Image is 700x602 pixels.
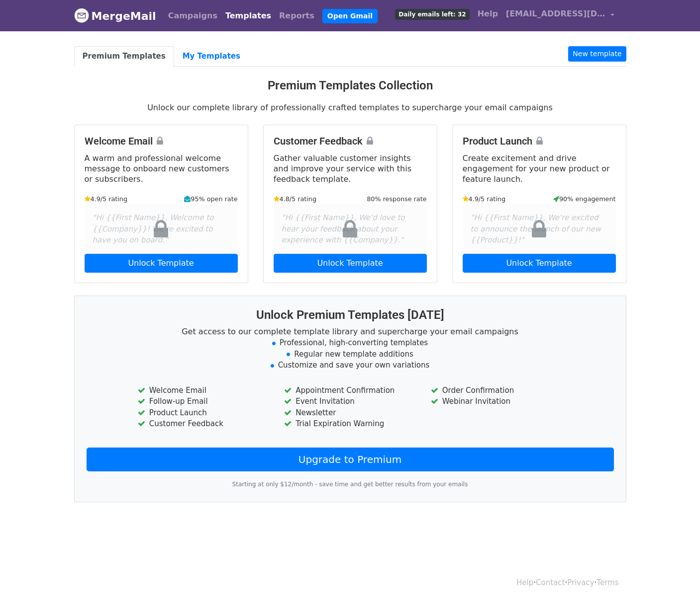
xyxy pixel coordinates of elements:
[597,578,618,587] a: Terms
[536,578,565,587] a: Contact
[284,418,415,430] li: Trial Expiration Warning
[275,6,318,26] a: Reports
[87,349,614,360] li: Regular new template additions
[395,9,469,20] span: Daily emails left: 32
[184,194,237,204] small: 95% open rate
[85,194,128,204] small: 4.9/5 rating
[431,396,562,407] li: Webinar Invitation
[87,479,614,490] p: Starting at only $12/month - save time and get better results from your emails
[463,135,616,147] h4: Product Launch
[391,4,473,24] a: Daily emails left: 32
[87,326,614,337] p: Get access to our complete template library and supercharge your email campaigns
[284,385,415,396] li: Appointment Confirmation
[284,407,415,419] li: Newsletter
[284,396,415,407] li: Event Invitation
[274,135,427,147] h4: Customer Feedback
[74,5,156,26] a: MergeMail
[164,6,221,26] a: Campaigns
[274,194,317,204] small: 4.8/5 rating
[553,194,616,204] small: 90% engagement
[174,46,249,67] a: My Templates
[138,385,269,396] li: Welcome Email
[87,308,614,322] h3: Unlock Premium Templates [DATE]
[506,8,605,20] span: [EMAIL_ADDRESS][DOMAIN_NAME]
[74,46,174,67] a: Premium Templates
[87,360,614,371] li: Customize and save your own variations
[85,135,238,147] h4: Welcome Email
[463,153,616,184] p: Create excitement and drive engagement for your new product or feature launch.
[568,46,626,62] a: New template
[138,418,269,430] li: Customer Feedback
[87,448,614,471] a: Upgrade to Premium
[85,204,238,254] div: "Hi {{First Name}}, Welcome to {{Company}}! We're excited to have you on board."
[463,254,616,273] a: Unlock Template
[274,204,427,254] div: "Hi {{First Name}}, We'd love to hear your feedback about your experience with {{Company}}."
[322,9,378,23] a: Open Gmail
[516,578,533,587] a: Help
[221,6,275,26] a: Templates
[87,337,614,349] li: Professional, high-converting templates
[74,8,89,23] img: MergeMail logo
[431,385,562,396] li: Order Confirmation
[502,4,618,27] a: [EMAIL_ADDRESS][DOMAIN_NAME]
[567,578,594,587] a: Privacy
[474,4,502,24] a: Help
[463,194,506,204] small: 4.9/5 rating
[85,254,238,273] a: Unlock Template
[367,194,426,204] small: 80% response rate
[274,254,427,273] a: Unlock Template
[463,204,616,254] div: "Hi {{First Name}}, We're excited to announce the launch of our new {{Product}}!"
[74,102,626,113] p: Unlock our complete library of professionally crafted templates to supercharge your email campaigns
[74,78,626,93] h3: Premium Templates Collection
[138,407,269,419] li: Product Launch
[138,396,269,407] li: Follow-up Email
[85,153,238,184] p: A warm and professional welcome message to onboard new customers or subscribers.
[274,153,427,184] p: Gather valuable customer insights and improve your service with this feedback template.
